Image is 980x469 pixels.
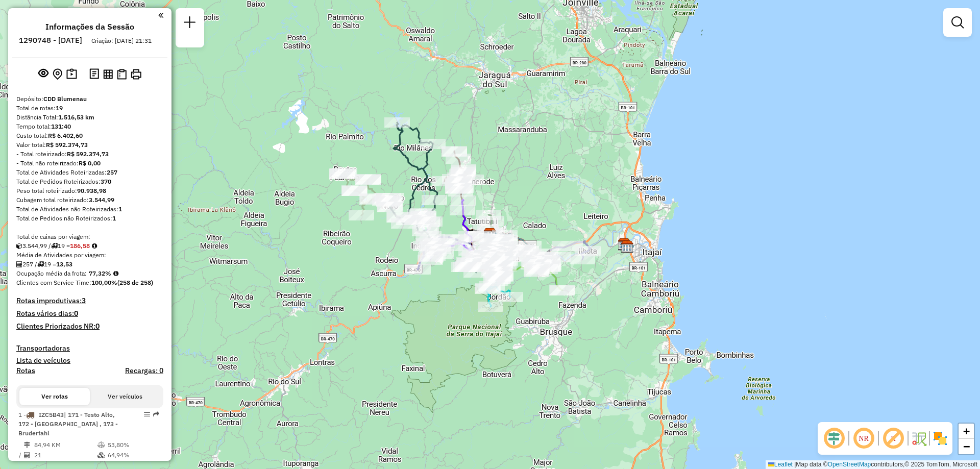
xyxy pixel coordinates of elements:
div: Total de Pedidos não Roteirizados: [16,214,163,223]
div: Média de Atividades por viagem: [16,251,163,260]
strong: 13,53 [56,260,72,268]
a: Exibir filtros [947,12,968,33]
div: Total de Atividades Roteirizadas: [16,168,163,177]
div: Valor total: [16,140,163,150]
strong: 131:40 [51,122,71,130]
i: Total de rotas [51,243,58,249]
div: Tempo total: [16,122,163,131]
a: Zoom out [959,439,974,454]
a: Nova sessão e pesquisa [180,12,200,35]
div: Distância Total: [16,113,163,122]
em: Opções [144,411,150,417]
div: Total de Atividades não Roteirizadas: [16,205,163,214]
div: Map data © contributors,© 2025 TomTom, Microsoft [766,460,980,469]
h4: Lista de veículos [16,356,163,365]
div: Total de rotas: [16,104,163,113]
img: Fluxo de ruas [911,430,927,447]
span: 1 - [18,411,118,437]
strong: R$ 0,00 [79,159,101,167]
strong: 100,00% [91,279,117,286]
strong: CDD Blumenau [43,95,87,103]
td: / [18,450,23,460]
div: Cubagem total roteirizado: [16,195,163,205]
a: Rotas [16,366,35,375]
div: 257 / 19 = [16,260,163,269]
span: Ocupação média da frota: [16,269,87,277]
strong: 3 [82,296,86,305]
button: Logs desbloquear sessão [87,66,101,82]
i: % de utilização da cubagem [97,452,105,458]
strong: 186,58 [70,242,90,250]
a: OpenStreetMap [828,461,871,468]
span: Exibir rótulo [881,426,905,451]
i: Meta Caixas/viagem: 216,22 Diferença: -29,64 [92,243,97,249]
img: Exibir/Ocultar setores [932,430,948,447]
div: - Total roteirizado: [16,150,163,159]
strong: 257 [107,168,117,176]
span: IZC5B43 [39,411,64,418]
i: Total de rotas [37,261,44,267]
strong: 0 [95,322,100,331]
i: Distância Total [24,442,30,448]
span: Ocultar deslocamento [822,426,846,451]
a: Clique aqui para minimizar o painel [158,9,163,21]
td: 21 [34,450,97,460]
i: Total de Atividades [16,261,22,267]
h4: Rotas improdutivas: [16,297,163,305]
button: Painel de Sugestão [64,66,79,82]
i: % de utilização do peso [97,442,105,448]
button: Centralizar mapa no depósito ou ponto de apoio [51,66,64,82]
i: Total de Atividades [24,452,30,458]
strong: R$ 6.402,60 [48,132,83,139]
div: Total de caixas por viagem: [16,232,163,241]
strong: 0 [74,309,78,318]
h4: Transportadoras [16,344,163,353]
i: Cubagem total roteirizado [16,243,22,249]
h4: Recargas: 0 [125,366,163,375]
button: Ver rotas [19,388,90,405]
td: 53,80% [107,440,159,450]
div: Peso total roteirizado: [16,186,163,195]
button: Imprimir Rotas [129,67,143,82]
strong: 1 [118,205,122,213]
strong: R$ 592.374,73 [46,141,88,149]
a: Leaflet [768,461,793,468]
span: + [963,425,970,437]
img: CDD Blumenau [483,228,497,241]
td: 64,94% [107,450,159,460]
button: Ver veículos [90,388,160,405]
img: CDD Camboriú [621,240,634,254]
strong: 1 [112,214,116,222]
a: Zoom in [959,424,974,439]
button: Visualizar relatório de Roteirização [101,67,115,81]
button: Exibir sessão original [36,66,51,82]
strong: 19 [56,104,63,112]
div: Criação: [DATE] 21:31 [87,36,156,45]
strong: 370 [101,178,111,185]
span: | 171 - Testo Alto, 172 - [GEOGRAPHIC_DATA] , 173 - Brudertahl [18,411,118,437]
h4: Informações da Sessão [45,22,134,32]
div: 3.544,99 / 19 = [16,241,163,251]
h6: 1290748 - [DATE] [19,36,82,45]
div: Depósito: [16,94,163,104]
strong: R$ 592.374,73 [67,150,109,158]
h4: Clientes Priorizados NR: [16,322,163,331]
em: Média calculada utilizando a maior ocupação (%Peso ou %Cubagem) de cada rota da sessão. Rotas cro... [113,270,118,277]
span: − [963,440,970,453]
div: Custo total: [16,131,163,140]
div: Atividade não roteirizada - Oktoberfest 2023 [480,252,505,262]
strong: 3.544,99 [89,196,114,204]
button: Visualizar Romaneio [115,67,129,82]
img: CDD Itajaí [618,238,631,251]
em: Rota exportada [153,411,159,417]
td: 84,94 KM [34,440,97,450]
span: Ocultar NR [851,426,876,451]
div: Total de Pedidos Roteirizados: [16,177,163,186]
span: | [794,461,796,468]
h4: Rotas vários dias: [16,309,163,318]
strong: (258 de 258) [117,279,153,286]
strong: 77,32% [89,269,111,277]
strong: 90.938,98 [77,187,106,194]
span: Clientes com Service Time: [16,279,91,286]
